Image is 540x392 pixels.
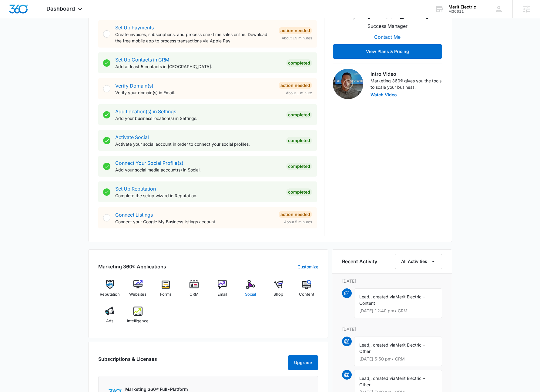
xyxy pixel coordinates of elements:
[160,291,172,297] span: Forms
[211,280,234,302] a: Email
[367,22,408,30] p: Success Manager
[115,212,153,218] a: Connect Listings
[286,188,312,196] div: Completed
[115,115,281,121] p: Add your business location(s) in Settings.
[333,69,363,99] img: Intro Video
[273,291,283,297] span: Shop
[368,30,407,44] button: Contact Me
[286,137,312,144] div: Completed
[359,309,437,313] p: [DATE] 12:40 pm • CRM
[286,59,312,67] div: Completed
[279,82,312,89] div: Action Needed
[342,258,377,265] h6: Recent Activity
[115,108,176,115] a: Add Location(s) in Settings
[286,90,312,96] span: About 1 minute
[239,280,262,302] a: Social
[371,294,395,299] span: , created via
[359,357,437,361] p: [DATE] 5:50 pm • CRM
[279,211,312,218] div: Action Needed
[284,219,312,225] span: About 5 minutes
[126,307,149,328] a: Intelligence
[98,263,166,270] h2: Marketing 360® Applications
[371,70,442,78] h3: Intro Video
[286,163,312,170] div: Completed
[129,291,146,297] span: Websites
[342,326,442,332] p: [DATE]
[115,134,149,140] a: Activate Social
[98,355,157,367] h2: Subscriptions & Licenses
[115,57,169,63] a: Set Up Contacts in CRM
[371,342,395,347] span: , created via
[115,63,281,70] p: Add at least 5 contacts in [GEOGRAPHIC_DATA].
[98,280,122,302] a: Reputation
[126,280,149,302] a: Websites
[115,186,156,192] a: Set Up Reputation
[448,5,476,9] div: account name
[359,342,371,347] span: Lead,
[115,83,153,89] a: Verify Domain(s)
[286,111,312,118] div: Completed
[333,44,442,59] button: View Plans & Pricing
[245,291,256,297] span: Social
[46,5,75,12] span: Dashboard
[98,307,122,328] a: Ads
[115,141,281,147] p: Activate your social account in order to connect your social profiles.
[279,27,312,34] div: Action Needed
[115,192,281,199] p: Complete the setup wizard in Reputation.
[448,9,476,14] div: account id
[282,35,312,41] span: About 15 minutes
[297,264,318,270] a: Customize
[115,218,274,225] p: Connect your Google My Business listings account.
[190,291,199,297] span: CRM
[395,254,442,269] button: All Activities
[299,291,314,297] span: Content
[115,167,281,173] p: Add your social media account(s) in Social.
[288,355,318,370] button: Upgrade
[371,78,442,90] p: Marketing 360® gives you the tools to scale your business.
[371,93,397,97] button: Watch Video
[154,280,178,302] a: Forms
[115,160,183,166] a: Connect Your Social Profile(s)
[295,280,318,302] a: Content
[100,291,120,297] span: Reputation
[183,280,206,302] a: CRM
[115,31,274,44] p: Create invoices, subscriptions, and process one-time sales online. Download the free mobile app t...
[342,278,442,284] p: [DATE]
[106,318,113,324] span: Ads
[359,294,371,299] span: Lead,
[217,291,227,297] span: Email
[359,376,371,381] span: Lead,
[115,89,274,96] p: Verify your domain(s) in Email.
[115,25,154,31] a: Set Up Payments
[127,318,149,324] span: Intelligence
[267,280,290,302] a: Shop
[371,376,395,381] span: , created via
